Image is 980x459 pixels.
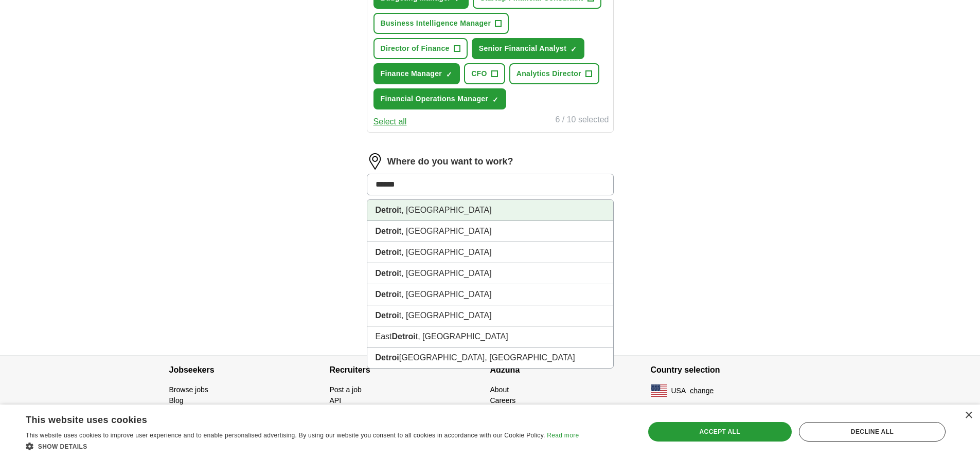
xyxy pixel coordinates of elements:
span: ✓ [446,70,452,79]
img: US flag [651,384,667,397]
li: t, [GEOGRAPHIC_DATA] [367,200,613,221]
strong: Detroi [376,311,399,320]
li: t, [GEOGRAPHIC_DATA] [367,242,613,263]
li: t, [GEOGRAPHIC_DATA] [367,305,613,326]
span: ✓ [571,45,577,53]
strong: Detroi [392,332,416,341]
span: Analytics Director [516,68,581,79]
li: t, [GEOGRAPHIC_DATA] [367,221,613,242]
strong: Detroi [376,269,399,278]
span: Director of Finance [381,43,450,54]
span: ✓ [492,96,498,104]
li: t, [GEOGRAPHIC_DATA] [367,284,613,305]
button: CFO [464,63,505,84]
span: Business Intelligence Manager [381,18,491,29]
img: location.png [367,153,383,170]
strong: Detroi [376,248,399,256]
a: Post a job [330,385,362,394]
span: CFO [471,68,487,79]
strong: Detroi [376,227,399,235]
span: USA [671,385,686,396]
a: API [330,396,342,405]
span: Show details [38,443,87,450]
li: [GEOGRAPHIC_DATA], [GEOGRAPHIC_DATA] [367,347,613,368]
a: About [490,385,509,394]
div: 6 / 10 selected [555,114,609,128]
strong: Detroi [376,206,399,214]
a: Browse jobs [169,385,208,394]
button: change [690,385,714,396]
button: Business Intelligence Manager [373,13,509,34]
button: Finance Manager✓ [373,63,460,84]
div: Show details [26,441,579,451]
button: Senior Financial Analyst✓ [472,38,584,59]
a: Blog [169,396,184,405]
button: Director of Finance [373,38,468,59]
div: Close [965,412,972,419]
div: This website uses cookies [26,411,553,426]
h4: Country selection [651,356,811,384]
label: Where do you want to work? [387,155,513,169]
button: Financial Operations Manager✓ [373,88,507,109]
button: Select all [373,116,407,128]
strong: Detroi [376,290,399,299]
span: Finance Manager [381,68,442,79]
a: Read more, opens a new window [547,432,579,439]
li: t, [GEOGRAPHIC_DATA] [367,263,613,284]
span: This website uses cookies to improve user experience and to enable personalised advertising. By u... [26,432,545,439]
div: Decline all [799,422,946,442]
span: Senior Financial Analyst [479,43,566,54]
span: Financial Operations Manager [381,94,489,104]
a: Careers [490,396,516,405]
strong: Detroi [376,353,399,362]
li: East t, [GEOGRAPHIC_DATA] [367,326,613,347]
div: Accept all [648,422,792,442]
button: Analytics Director [509,63,599,84]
